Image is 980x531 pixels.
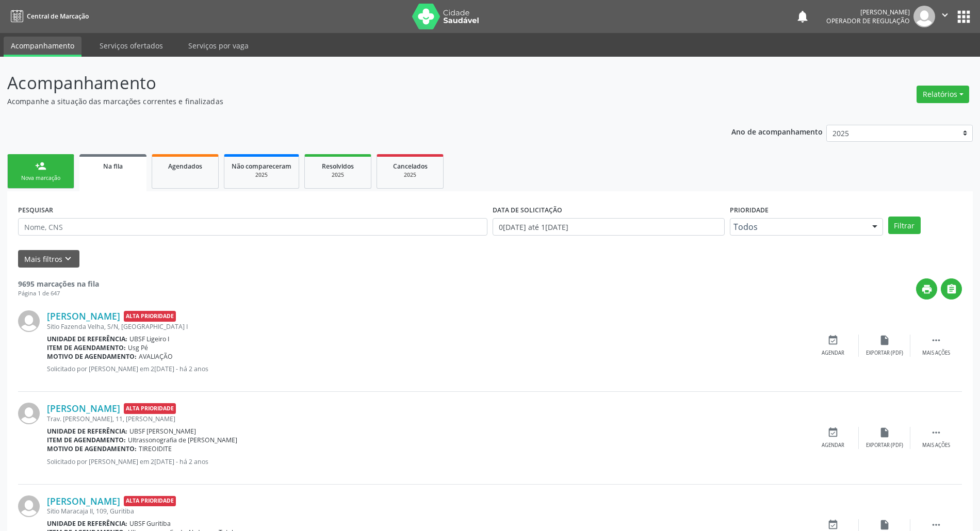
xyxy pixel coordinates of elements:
[913,6,935,27] img: img
[181,37,256,55] a: Serviços por vaga
[917,86,969,103] button: Relatórios
[733,222,862,232] span: Todos
[232,162,291,171] span: Não compareceram
[47,436,126,444] b: Item de agendamento:
[47,444,137,453] b: Motivo de agendamento:
[866,350,903,357] div: Exportar (PDF)
[129,427,196,436] span: UBSF [PERSON_NAME]
[18,289,99,298] div: Página 1 de 647
[18,250,79,268] button: Mais filtroskeyboard_arrow_down
[922,350,950,357] div: Mais ações
[47,403,120,414] a: [PERSON_NAME]
[7,70,683,96] p: Acompanhamento
[930,335,942,346] i: 
[493,202,562,218] label: DATA DE SOLICITAÇÃO
[930,427,942,438] i: 
[322,162,354,171] span: Resolvidos
[7,96,683,107] p: Acompanhe a situação das marcações correntes e finalizadas
[47,335,127,343] b: Unidade de referência:
[939,9,951,21] i: 
[18,279,99,289] strong: 9695 marcações na fila
[393,162,428,171] span: Cancelados
[930,519,942,530] i: 
[47,352,137,361] b: Motivo de agendamento:
[62,253,74,264] i: keyboard_arrow_down
[827,519,839,530] i: event_available
[18,403,40,424] img: img
[47,414,807,423] div: Trav. [PERSON_NAME], 11, [PERSON_NAME]
[27,12,89,21] span: Central de Marcação
[139,444,172,453] span: TIREOIDITE
[18,310,40,332] img: img
[139,352,173,361] span: AVALIAÇÃO
[866,442,903,449] div: Exportar (PDF)
[888,217,921,234] button: Filtrar
[879,427,890,438] i: insert_drive_file
[18,218,487,236] input: Nome, CNS
[827,427,839,438] i: event_available
[493,218,725,236] input: Selecione um intervalo
[168,162,202,171] span: Agendados
[47,427,127,436] b: Unidade de referência:
[47,364,807,373] p: Solicitado por [PERSON_NAME] em 2[DATE] - há 2 anos
[129,519,171,528] span: UBSF Guritiba
[916,278,937,300] button: print
[47,519,127,528] b: Unidade de referência:
[47,495,120,507] a: [PERSON_NAME]
[826,8,910,16] div: [PERSON_NAME]
[730,202,769,218] label: Prioridade
[384,171,436,179] div: 2025
[129,335,169,343] span: UBSF Ligeiro I
[128,436,237,444] span: Ultrassonografia de [PERSON_NAME]
[15,174,67,182] div: Nova marcação
[124,403,176,414] span: Alta Prioridade
[47,310,120,322] a: [PERSON_NAME]
[124,311,176,322] span: Alta Prioridade
[35,160,46,172] div: person_add
[822,442,844,449] div: Agendar
[47,507,807,516] div: Sitio Maracaja II, 109, Guritiba
[47,343,126,352] b: Item de agendamento:
[922,442,950,449] div: Mais ações
[7,8,89,25] a: Central de Marcação
[47,322,807,331] div: Sitio Fazenda Velha, S/N, [GEOGRAPHIC_DATA] I
[822,350,844,357] div: Agendar
[935,6,955,27] button: 
[124,496,176,507] span: Alta Prioridade
[128,343,148,352] span: Usg Pé
[879,335,890,346] i: insert_drive_file
[941,278,962,300] button: 
[946,284,957,295] i: 
[955,8,973,26] button: apps
[103,162,123,171] span: Na fila
[92,37,170,55] a: Serviços ofertados
[795,9,810,24] button: notifications
[879,519,890,530] i: insert_drive_file
[827,335,839,346] i: event_available
[921,284,933,295] i: print
[826,16,910,25] span: Operador de regulação
[232,171,291,179] div: 2025
[18,202,53,218] label: PESQUISAR
[47,457,807,466] p: Solicitado por [PERSON_NAME] em 2[DATE] - há 2 anos
[312,171,364,179] div: 2025
[731,125,823,138] p: Ano de acompanhamento
[4,37,81,57] a: Acompanhamento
